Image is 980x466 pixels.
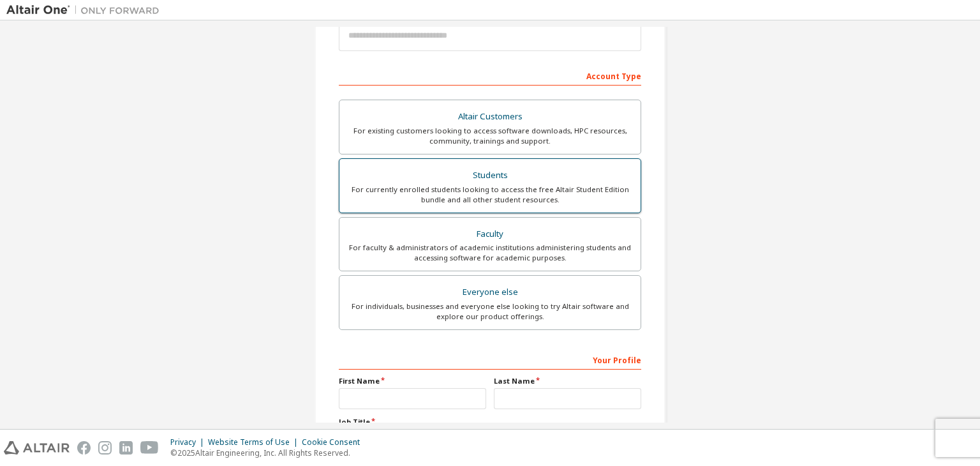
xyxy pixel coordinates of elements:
img: youtube.svg [140,441,159,455]
img: instagram.svg [98,441,112,455]
img: altair_logo.svg [4,441,70,455]
label: Job Title [339,417,641,427]
div: For individuals, businesses and everyone else looking to try Altair software and explore our prod... [347,301,633,322]
p: © 2025 Altair Engineering, Inc. All Rights Reserved. [170,447,367,458]
div: Faculty [347,225,633,243]
div: Privacy [170,437,208,447]
div: Website Terms of Use [208,437,302,447]
img: facebook.svg [77,441,91,455]
label: Last Name [494,376,641,386]
div: Account Type [339,65,641,86]
img: linkedin.svg [119,441,133,455]
div: Students [347,167,633,184]
div: Altair Customers [347,108,633,126]
div: Cookie Consent [302,437,367,447]
div: For faculty & administrators of academic institutions administering students and accessing softwa... [347,243,633,263]
div: Your Profile [339,349,641,370]
div: For existing customers looking to access software downloads, HPC resources, community, trainings ... [347,126,633,146]
img: Altair One [6,4,166,17]
label: First Name [339,376,486,386]
div: For currently enrolled students looking to access the free Altair Student Edition bundle and all ... [347,184,633,205]
div: Everyone else [347,283,633,301]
